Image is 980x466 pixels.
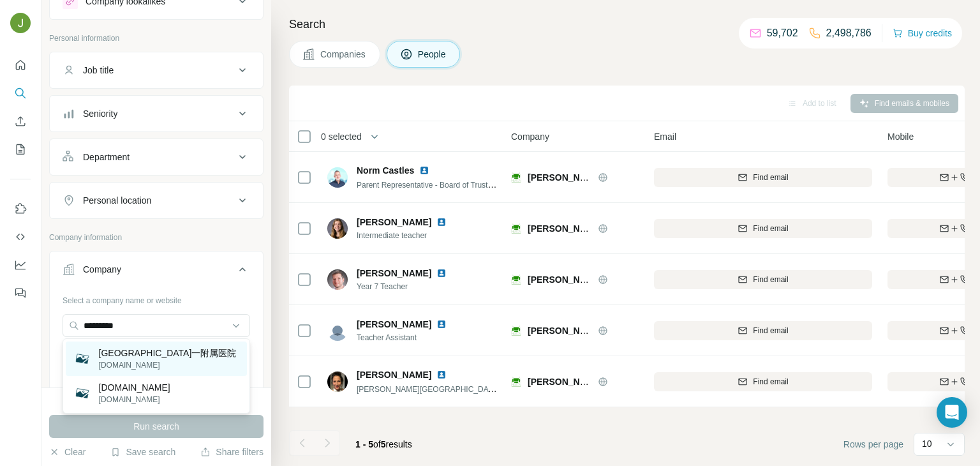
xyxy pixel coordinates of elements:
button: Buy credits [893,24,952,42]
div: Select a company name or website [63,290,250,306]
button: Save search [110,446,175,458]
span: Companies [320,48,367,61]
img: Avatar [327,167,348,188]
span: Email [654,130,676,143]
span: Find email [753,274,788,285]
img: LinkedIn logo [436,370,447,380]
img: LinkedIn logo [436,319,447,329]
button: Find email [654,168,872,187]
span: [PERSON_NAME] [357,368,431,381]
span: Norm Castles [357,164,414,177]
button: Enrich CSV [10,110,31,133]
span: [PERSON_NAME] Normal Intermediate [528,377,692,387]
span: Find email [753,325,788,336]
img: cdyfy.com.cn [73,384,91,402]
div: Department [83,151,130,163]
button: My lists [10,138,31,161]
span: 5 [381,439,386,449]
button: Dashboard [10,253,31,276]
p: [DOMAIN_NAME] [99,394,170,405]
img: Avatar [327,218,348,239]
img: Logo of Heaton Normal Intermediate [511,172,521,183]
img: LinkedIn logo [419,165,429,176]
button: Feedback [10,282,31,304]
button: Find email [654,321,872,340]
span: Find email [753,223,788,234]
button: Share filters [200,446,264,458]
span: [PERSON_NAME] Normal Intermediate [528,326,692,336]
button: Search [10,82,31,105]
span: Find email [753,172,788,183]
button: Job title [50,55,263,86]
img: Avatar [327,372,348,392]
button: Department [50,142,263,172]
img: Logo of Heaton Normal Intermediate [511,223,521,234]
span: People [418,48,447,61]
button: Quick start [10,54,31,77]
img: 南昌大学第一附属医院 [73,350,91,368]
span: Company [511,130,549,143]
span: Rows per page [843,438,903,451]
span: Find email [753,376,788,387]
span: [PERSON_NAME] Normal Intermediate [528,274,692,285]
div: Company [83,263,121,276]
span: Teacher Assistant [357,332,462,343]
button: Clear [49,446,85,458]
span: Parent Representative - Board of Trustees [357,179,500,190]
p: [DOMAIN_NAME] [99,359,237,371]
img: Avatar [327,320,348,341]
span: Year 7 Teacher [357,281,462,292]
img: LinkedIn logo [436,268,447,278]
div: Job title [83,64,114,77]
span: [PERSON_NAME] Normal Intermediate [528,172,692,183]
span: [PERSON_NAME] [357,318,431,331]
h4: Search [289,15,965,33]
p: 10 [922,437,932,450]
img: Avatar [10,13,31,33]
span: Intermediate teacher [357,230,462,241]
button: Find email [654,219,872,238]
img: LinkedIn logo [436,217,447,227]
button: Personal location [50,185,263,216]
button: Use Surfe on LinkedIn [10,197,31,220]
span: [PERSON_NAME] Normal Intermediate [528,223,692,234]
div: Personal location [83,194,151,207]
div: Open Intercom Messenger [937,397,967,428]
button: Company [50,254,263,290]
span: [PERSON_NAME] [357,267,431,280]
img: Avatar [327,269,348,290]
img: Logo of Heaton Normal Intermediate [511,326,521,336]
span: results [355,439,412,449]
p: [GEOGRAPHIC_DATA]一附属医院 [99,347,237,359]
button: Seniority [50,98,263,129]
p: 2,498,786 [826,26,872,41]
div: Seniority [83,107,117,120]
p: 59,702 [767,26,798,41]
button: Find email [654,270,872,289]
p: [DOMAIN_NAME] [99,381,170,394]
span: [PERSON_NAME][GEOGRAPHIC_DATA] | Intermediate Teacher [357,384,577,394]
button: Find email [654,372,872,391]
span: of [373,439,381,449]
p: Personal information [49,33,264,44]
img: Logo of Heaton Normal Intermediate [511,377,521,387]
span: Mobile [887,130,914,143]
span: 0 selected [321,130,362,143]
span: [PERSON_NAME] [357,216,431,229]
span: 1 - 5 [355,439,373,449]
img: Logo of Heaton Normal Intermediate [511,274,521,285]
button: Use Surfe API [10,225,31,248]
p: Company information [49,232,264,243]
